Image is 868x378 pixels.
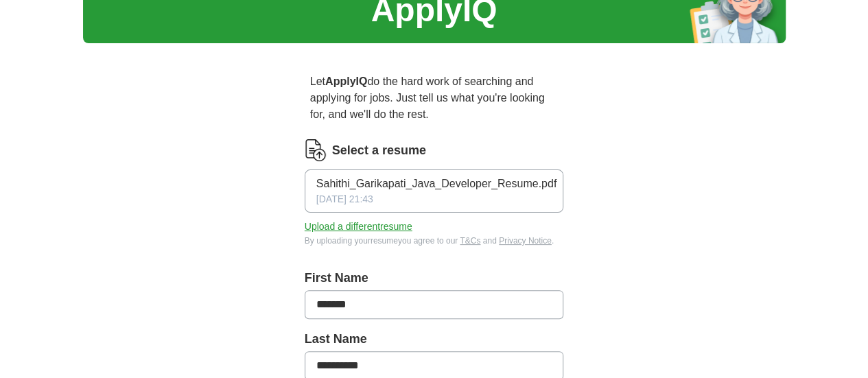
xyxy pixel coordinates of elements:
[305,330,564,349] label: Last Name
[305,220,412,234] button: Upload a differentresume
[305,139,327,161] img: CV Icon
[305,235,564,247] div: By uploading your resume you agree to our and .
[305,269,564,287] label: First Name
[460,236,480,246] a: T&Cs
[316,176,556,192] span: Sahithi_Garikapati_Java_Developer_Resume.pdf
[305,68,564,128] p: Let do the hard work of searching and applying for jobs. Just tell us what you're looking for, an...
[325,75,367,87] strong: ApplyIQ
[305,169,564,213] button: Sahithi_Garikapati_Java_Developer_Resume.pdf[DATE] 21:43
[332,141,426,160] label: Select a resume
[316,192,373,206] span: [DATE] 21:43
[499,236,552,246] a: Privacy Notice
